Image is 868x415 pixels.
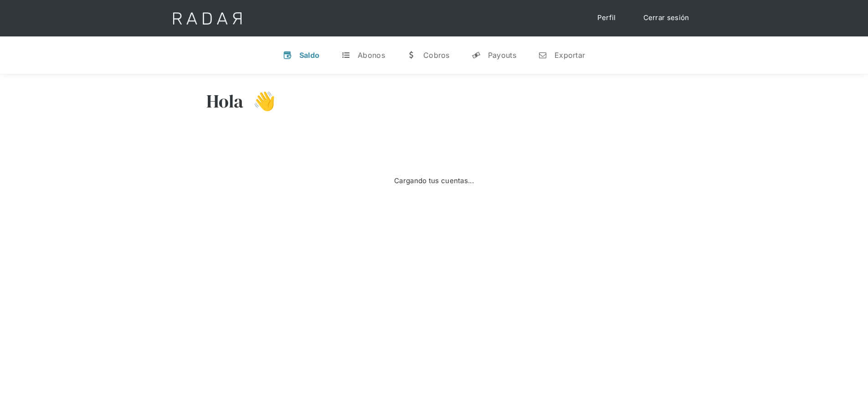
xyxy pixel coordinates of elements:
a: Cerrar sesión [634,9,699,27]
div: y [472,51,481,60]
div: Payouts [488,51,516,60]
h3: Hola [206,90,244,113]
div: v [283,51,292,60]
div: Cargando tus cuentas... [394,176,474,186]
div: w [407,51,416,60]
div: t [341,51,350,60]
div: Cobros [423,51,450,60]
div: Abonos [358,51,385,60]
div: Saldo [299,51,320,60]
a: Perfil [588,9,625,27]
div: Exportar [555,51,585,60]
h3: 👋 [244,90,276,113]
div: n [538,51,547,60]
